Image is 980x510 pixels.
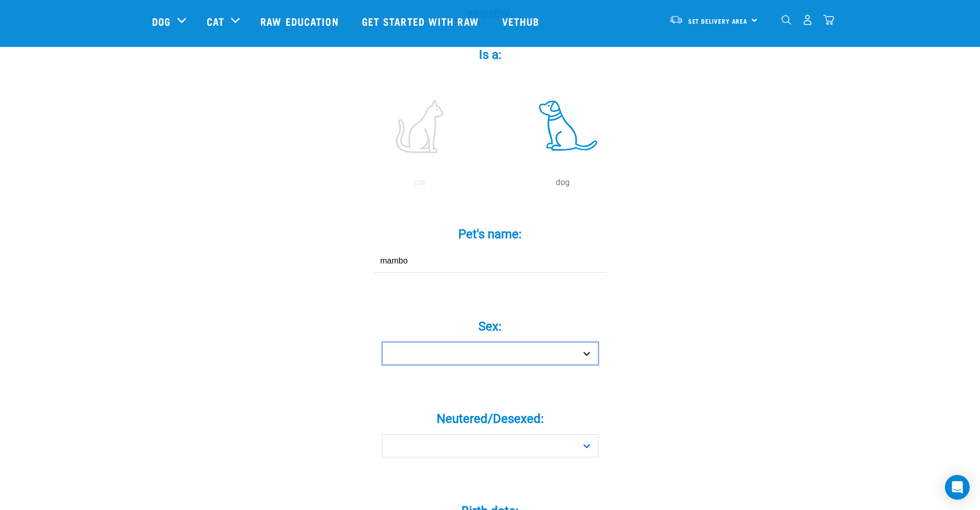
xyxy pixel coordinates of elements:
[823,14,834,25] img: home-icon@2x.png
[688,19,748,23] span: Set Delivery Area
[336,317,645,336] label: Sex:
[945,475,970,500] div: Open Intercom Messenger
[350,176,489,189] p: cat
[336,225,645,243] label: Pet's name:
[207,13,224,29] a: Cat
[336,45,645,64] label: Is a:
[492,1,553,42] a: Vethub
[782,15,791,25] img: home-icon-1@2x.png
[493,176,633,189] p: dog
[336,409,645,428] label: Neutered/Desexed:
[669,15,683,24] img: van-moving.png
[352,1,492,42] a: Get started with Raw
[802,14,813,25] img: user.png
[152,13,171,29] a: Dog
[250,1,351,42] a: Raw Education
